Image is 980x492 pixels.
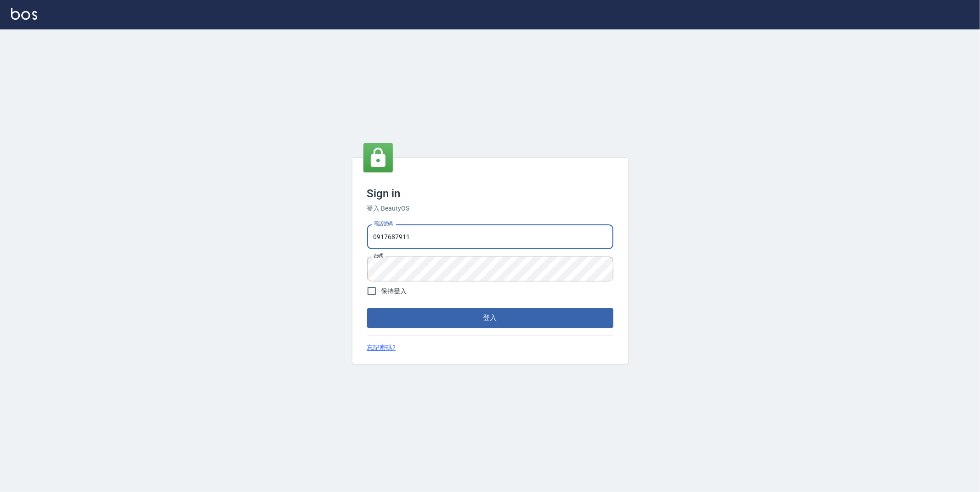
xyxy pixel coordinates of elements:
[367,204,613,213] h6: 登入 BeautyOS
[367,308,613,327] button: 登入
[374,220,393,227] label: 電話號碼
[367,187,613,200] h3: Sign in
[381,286,407,296] span: 保持登入
[374,252,383,259] label: 密碼
[11,8,37,20] img: Logo
[367,343,396,353] a: 忘記密碼?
